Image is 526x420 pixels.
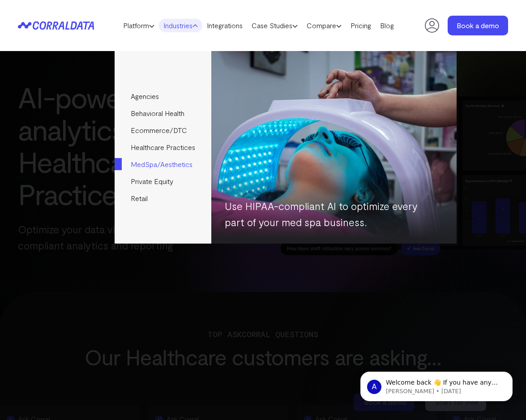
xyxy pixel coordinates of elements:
[115,139,211,156] a: Healthcare Practices
[346,19,376,32] a: Pricing
[115,190,211,207] a: Retail
[302,19,346,32] a: Compare
[202,19,247,32] a: Integrations
[115,105,211,122] a: Behavioral Health
[376,19,398,32] a: Blog
[115,156,211,173] a: MedSpa/Aesthetics
[448,16,508,35] a: Book a demo
[115,88,211,105] a: Agencies
[159,19,202,32] a: Industries
[119,19,159,32] a: Platform
[225,198,426,230] p: Use HIPAA-compliant AI to optimize every part of your med spa business.
[347,353,526,416] iframe: Intercom notifications message
[115,173,211,190] a: Private Equity
[115,122,211,139] a: Ecommerce/DTC
[247,19,302,32] a: Case Studies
